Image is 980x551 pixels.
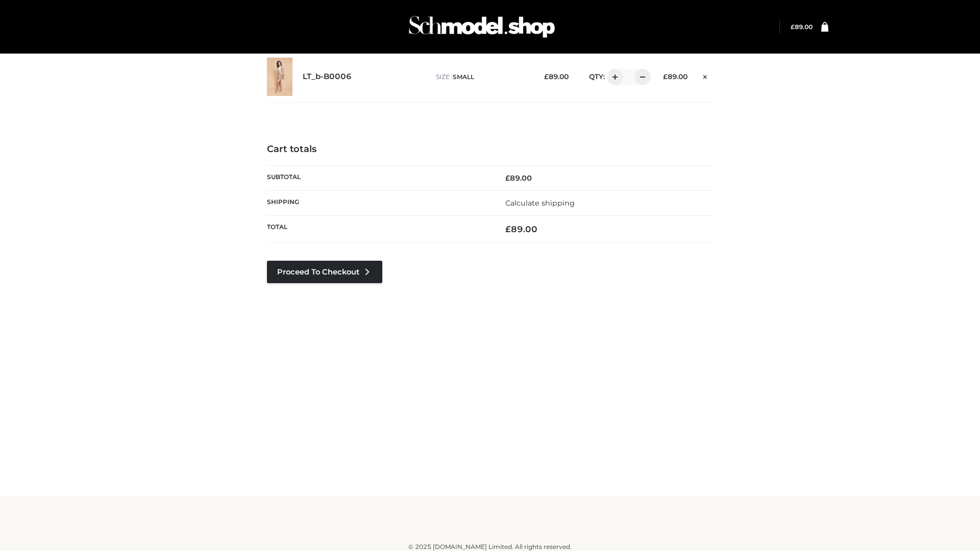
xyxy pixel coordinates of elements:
span: £ [791,23,795,31]
a: Remove this item [698,69,713,82]
div: QTY: [579,69,647,85]
th: Total [267,216,490,243]
a: Proceed to Checkout [267,261,382,283]
bdi: 89.00 [505,224,537,234]
a: Calculate shipping [505,198,575,208]
th: Subtotal [267,165,490,190]
a: £89.00 [791,23,813,31]
span: SMALL [453,73,474,81]
p: size : [436,72,528,82]
span: £ [544,72,549,81]
span: £ [505,224,511,234]
a: LT_b-B0006 [303,72,352,82]
th: Shipping [267,190,490,215]
span: £ [663,72,668,81]
h4: Cart totals [267,144,713,155]
span: £ [505,173,510,183]
bdi: 89.00 [544,72,569,81]
bdi: 89.00 [663,72,688,81]
img: Schmodel Admin 964 [405,7,558,47]
bdi: 89.00 [505,173,532,183]
bdi: 89.00 [791,23,813,31]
